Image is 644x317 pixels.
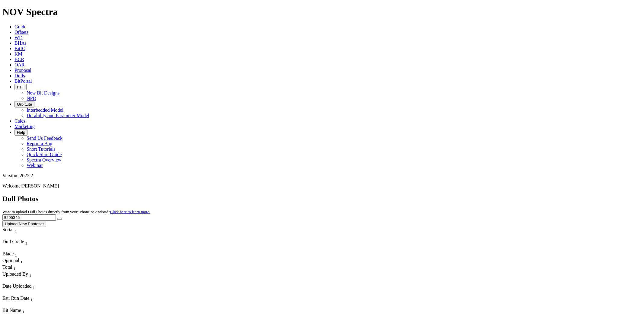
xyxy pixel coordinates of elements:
a: WD [14,35,23,40]
a: OAR [14,62,25,67]
span: Serial [2,227,14,232]
sub: 1 [15,229,17,233]
div: Sort None [2,258,24,264]
sub: 1 [33,285,35,290]
a: NPD [27,96,36,101]
div: Optional Sort None [2,258,24,264]
a: Dulls [14,73,25,78]
a: Report a Bug [27,141,52,146]
div: Blade Sort None [2,251,24,258]
small: Want to upload Dull Photos directly from your iPhone or Android? [2,210,150,214]
button: FTT [14,84,27,90]
div: Sort None [2,227,28,239]
div: Sort None [2,239,45,251]
div: Column Menu [2,234,28,239]
span: Dull Grade [2,239,24,244]
sub: 1 [30,297,33,302]
span: Sort None [15,227,17,232]
span: OrbitLite [17,102,32,107]
a: Guide [14,24,26,29]
div: Version: 2025.2 [2,173,642,178]
span: Uploaded By [2,271,28,277]
a: Calcs [14,118,25,123]
span: Blade [2,251,14,256]
div: Serial Sort None [2,227,28,234]
sub: 1 [22,309,24,314]
p: Welcome [2,183,642,189]
sub: 1 [15,253,17,258]
div: Sort None [2,283,48,296]
span: Total [2,264,12,270]
a: KM [14,51,22,56]
div: Dull Grade Sort None [2,239,45,246]
div: Column Menu [2,278,72,283]
div: Column Menu [2,246,45,251]
span: Sort None [33,283,35,289]
div: Est. Run Date Sort None [2,296,45,302]
div: Sort None [2,271,72,283]
span: Est. Run Date [2,296,29,301]
button: OrbitLite [14,101,34,107]
a: Marketing [14,124,35,129]
span: FTT [17,85,24,89]
a: Offsets [14,30,28,35]
a: Quick Start Guide [27,152,62,157]
span: Sort None [14,264,16,270]
a: Send Us Feedback [27,136,62,141]
span: Optional [2,258,19,263]
div: Sort None [2,251,24,258]
sub: 1 [25,241,27,245]
div: Total Sort None [2,264,24,271]
a: Spectra Overview [27,157,61,162]
div: Bit Name Sort None [2,308,72,314]
a: Click here to learn more. [110,210,150,214]
span: Sort None [30,296,33,301]
span: Sort None [15,251,17,256]
a: Interbedded Model [27,107,63,113]
div: Sort None [2,264,24,271]
a: BitIQ [14,46,25,51]
sub: 1 [21,260,23,264]
a: BCR [14,57,24,62]
span: Bit Name [2,308,21,313]
span: [PERSON_NAME] [21,183,59,188]
sub: 1 [29,273,31,278]
span: Sort None [29,271,31,277]
button: Upload New Photoset [2,221,46,227]
a: Durability and Parameter Model [27,113,89,118]
a: New Bit Designs [27,90,59,95]
div: Column Menu [2,302,45,308]
a: Proposal [14,68,31,73]
span: Sort None [25,239,27,244]
div: Uploaded By Sort None [2,271,72,278]
div: Date Uploaded Sort None [2,283,48,290]
span: Help [17,130,25,135]
a: Short Tutorials [27,146,56,152]
span: Sort None [21,258,23,263]
a: Webinar [27,163,43,168]
input: Search Serial Number [2,214,56,221]
a: BitPortal [14,78,32,84]
h1: NOV Spectra [2,6,642,18]
button: Help [14,129,27,136]
h2: Dull Photos [2,195,642,203]
span: Sort None [22,308,24,313]
span: Date Uploaded [2,283,31,289]
div: Sort None [2,296,45,308]
div: Column Menu [2,290,48,296]
a: BHAs [14,40,27,46]
sub: 1 [14,267,16,271]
